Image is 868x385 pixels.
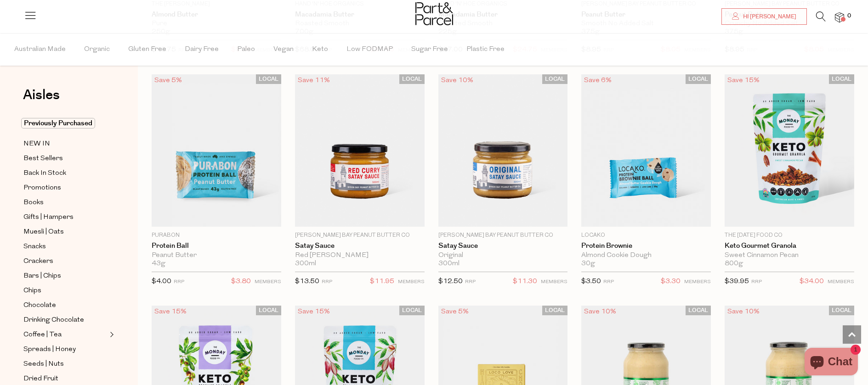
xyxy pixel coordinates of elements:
[23,241,107,252] a: Snacks
[23,153,107,164] a: Best Sellers
[581,74,614,87] div: Save 6%
[725,251,854,260] div: Sweet Cinnamon Pecan
[295,231,425,240] p: [PERSON_NAME] Bay Peanut Butter Co
[23,374,58,385] span: Dried Fruit
[438,74,568,227] img: Satay Sauce
[23,85,60,105] span: Aisles
[581,278,601,285] span: $3.50
[370,276,394,288] span: $11.95
[725,74,762,87] div: Save 15%
[828,279,854,285] small: MEMBERS
[829,306,854,315] span: LOCAL
[23,358,107,370] a: Seeds | Nuts
[312,33,328,66] span: Keto
[23,139,50,150] span: NEW IN
[725,306,762,318] div: Save 10%
[152,260,165,268] span: 43g
[541,279,567,285] small: MEMBERS
[23,153,63,164] span: Best Sellers
[152,251,281,260] div: Peanut Butter
[23,226,107,238] a: Muesli | Oats
[295,74,333,87] div: Save 11%
[152,74,185,87] div: Save 5%
[14,33,66,66] span: Australian Made
[465,279,476,285] small: RRP
[23,197,44,208] span: Books
[466,33,505,66] span: Plastic Free
[185,33,219,66] span: Dairy Free
[23,227,64,238] span: Muesli | Oats
[152,278,171,285] span: $4.00
[23,183,61,194] span: Promotions
[23,167,107,179] a: Back In Stock
[23,212,107,223] a: Gifts | Hampers
[542,306,567,315] span: LOCAL
[513,276,537,288] span: $11.30
[23,344,107,355] a: Spreads | Honey
[23,212,74,223] span: Gifts | Hampers
[438,242,568,250] a: Satay Sauce
[23,285,107,296] a: Chips
[581,74,711,227] img: Protein Brownie
[152,231,281,240] p: Purabon
[23,88,60,111] a: Aisles
[438,260,460,268] span: 300ml
[256,306,281,315] span: LOCAL
[725,242,854,250] a: Keto Gourmet Granola
[399,74,425,84] span: LOCAL
[23,168,66,179] span: Back In Stock
[438,278,463,285] span: $12.50
[845,12,853,20] span: 0
[23,271,61,282] span: Bars | Chips
[322,279,332,285] small: RRP
[23,300,107,311] a: Chocolate
[23,138,107,150] a: NEW IN
[835,12,844,22] a: 0
[581,242,711,250] a: Protein Brownie
[581,231,711,240] p: Locako
[255,279,281,285] small: MEMBERS
[295,306,333,318] div: Save 15%
[725,231,854,240] p: The [DATE] Food Co
[295,260,316,268] span: 300ml
[23,182,107,194] a: Promotions
[23,241,46,252] span: Snacks
[398,279,425,285] small: MEMBERS
[23,118,107,129] a: Previously Purchased
[23,256,53,267] span: Crackers
[415,2,453,25] img: Part&Parcel
[829,74,854,84] span: LOCAL
[411,33,448,66] span: Sugar Free
[295,278,319,285] span: $13.50
[542,74,567,84] span: LOCAL
[346,33,393,66] span: Low FODMAP
[725,260,743,268] span: 800g
[237,33,255,66] span: Paleo
[21,118,95,128] span: Previously Purchased
[23,359,64,370] span: Seeds | Nuts
[152,306,189,318] div: Save 15%
[295,242,425,250] a: Satay Sauce
[684,279,711,285] small: MEMBERS
[581,251,711,260] div: Almond Cookie Dough
[174,279,184,285] small: RRP
[725,74,854,227] img: Keto Gourmet Granola
[686,74,711,84] span: LOCAL
[581,306,619,318] div: Save 10%
[686,306,711,315] span: LOCAL
[152,242,281,250] a: Protein Ball
[438,74,476,87] div: Save 10%
[23,329,62,340] span: Coffee | Tea
[399,306,425,315] span: LOCAL
[741,13,796,21] span: Hi [PERSON_NAME]
[581,260,595,268] span: 30g
[23,256,107,267] a: Crackers
[23,285,41,296] span: Chips
[84,33,110,66] span: Organic
[295,74,425,227] img: Satay Sauce
[23,270,107,282] a: Bars | Chips
[273,33,294,66] span: Vegan
[438,306,471,318] div: Save 5%
[23,344,76,355] span: Spreads | Honey
[23,197,107,208] a: Books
